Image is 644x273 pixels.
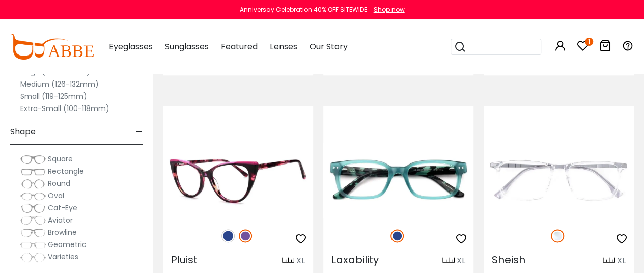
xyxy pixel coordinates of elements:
span: Sunglasses [165,41,209,52]
img: Round.png [20,179,46,189]
div: Anniversay Celebration 40% OFF SITEWIDE [240,5,367,14]
img: Varieties.png [20,252,46,263]
img: Geometric.png [20,240,46,250]
span: Our Story [309,41,347,52]
div: XL [296,255,305,267]
img: Fclear Sheish - Acetate,Titanium ,Universal Bridge Fit [484,143,634,217]
img: Blue Laxability - Acetate ,Universal Bridge Fit [323,143,473,217]
img: Square.png [20,154,46,165]
div: Shop now [374,5,405,14]
span: Round [48,178,70,188]
img: size ruler [282,257,294,264]
span: Rectangle [48,166,84,176]
span: Aviator [48,215,73,225]
img: size ruler [603,257,615,264]
span: Laxability [331,253,379,267]
label: Extra-Small (100-118mm) [20,102,109,115]
span: Pluist [171,253,198,267]
img: Blue [390,229,404,242]
div: XL [617,255,626,267]
img: Browline.png [20,228,46,238]
label: Medium (126-132mm) [20,78,99,90]
span: Browline [48,227,77,237]
span: Shape [10,120,36,144]
div: XL [457,255,465,267]
span: Geometric [48,239,87,250]
span: Cat-Eye [48,203,77,213]
a: 1 [577,42,589,53]
span: Sheish [492,253,525,267]
img: size ruler [442,257,455,264]
img: Blue [221,229,235,242]
span: Varieties [48,252,78,262]
span: Oval [48,190,64,201]
img: abbeglasses.com [10,34,94,60]
a: Shop now [369,5,405,14]
span: Lenses [270,41,297,52]
img: Clear [551,229,564,242]
span: - [136,120,143,144]
img: Purple Pluist - Acetate ,Universal Bridge Fit [163,143,313,217]
img: Rectangle.png [20,167,46,177]
img: Aviator.png [20,215,46,226]
span: Square [48,154,73,164]
i: 1 [585,38,593,46]
span: Featured [221,41,258,52]
label: Small (119-125mm) [20,90,87,102]
img: Cat-Eye.png [20,203,46,213]
img: Oval.png [20,191,46,201]
img: Purple [239,229,252,242]
span: Eyeglasses [109,41,153,52]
